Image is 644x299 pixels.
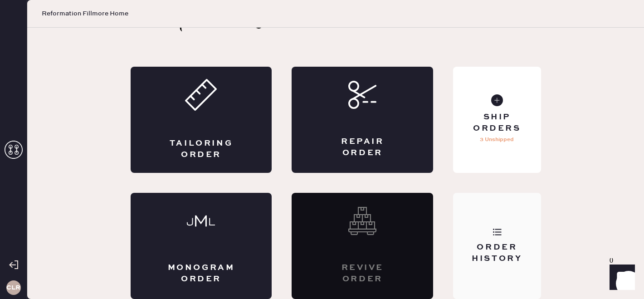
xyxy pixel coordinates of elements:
div: Tailoring Order [167,138,236,161]
p: 3 Unshipped [480,134,514,145]
h3: CLR [6,284,20,291]
div: Order History [460,242,533,265]
div: Ship Orders [460,112,533,134]
span: Reformation Fillmore Home [42,9,128,18]
div: Repair Order [328,136,397,159]
iframe: Front Chat [601,258,640,297]
div: Monogram Order [167,262,236,285]
div: Revive order [328,262,397,285]
div: Interested? Contact us at care@hemster.co [292,193,433,299]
